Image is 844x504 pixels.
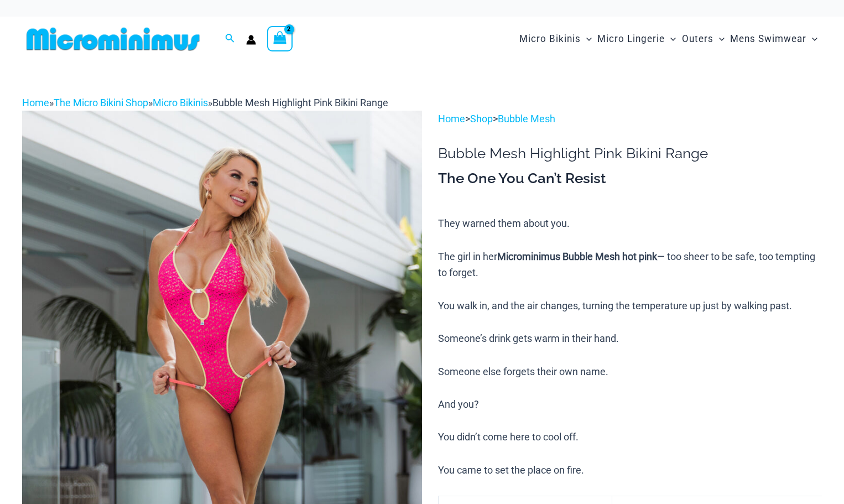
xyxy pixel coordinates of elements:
a: Shop [470,113,493,124]
span: Menu Toggle [806,25,817,53]
img: MM SHOP LOGO FLAT [22,27,204,51]
span: » » » [22,97,388,108]
a: Micro LingerieMenu ToggleMenu Toggle [595,22,679,56]
a: Account icon link [246,35,256,45]
span: Bubble Mesh Highlight Pink Bikini Range [212,97,388,108]
span: Outers [682,25,713,53]
span: Mens Swimwear [730,25,806,53]
a: Micro Bikinis [153,97,208,108]
span: Menu Toggle [713,25,725,53]
p: They warned them about you. The girl in her — too sheer to be safe, too tempting to forget. You w... [438,215,822,478]
span: Micro Bikinis [519,25,581,53]
span: Menu Toggle [581,25,592,53]
nav: Site Navigation [515,20,822,58]
h3: The One You Can’t Resist [438,169,822,188]
span: Micro Lingerie [597,25,665,53]
p: > > [438,111,822,127]
a: Mens SwimwearMenu ToggleMenu Toggle [727,22,820,56]
a: Home [438,113,465,124]
h1: Bubble Mesh Highlight Pink Bikini Range [438,145,822,162]
a: Bubble Mesh [498,113,555,124]
a: OutersMenu ToggleMenu Toggle [679,22,727,56]
a: Search icon link [225,32,235,46]
b: Microminimus Bubble Mesh hot pink [497,251,657,262]
a: Home [22,97,49,108]
a: The Micro Bikini Shop [54,97,148,108]
a: View Shopping Cart, 2 items [267,26,293,51]
span: Menu Toggle [665,25,676,53]
a: Micro BikinisMenu ToggleMenu Toggle [517,22,595,56]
